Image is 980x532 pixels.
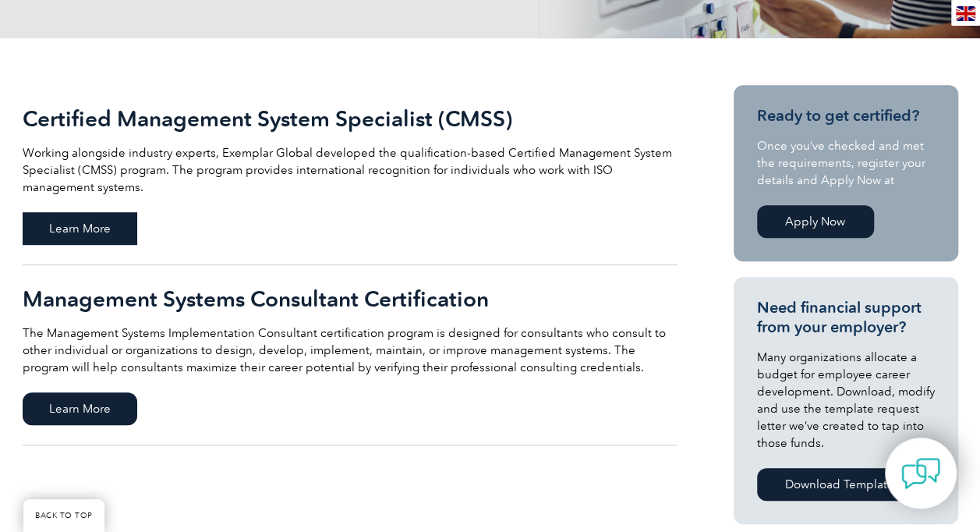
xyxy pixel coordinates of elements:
[23,325,678,376] p: The Management Systems Implementation Consultant certification program is designed for consultant...
[23,106,678,131] h2: Certified Management System Specialist (CMSS)
[901,454,940,493] img: contact-chat.png
[23,499,104,532] a: BACK TO TOP
[757,205,874,238] a: Apply Now
[757,106,935,126] h3: Ready to get certified?
[956,6,975,21] img: en
[23,85,678,265] a: Certified Management System Specialist (CMSS) Working alongside industry experts, Exemplar Global...
[23,265,678,445] a: Management Systems Consultant Certification The Management Systems Implementation Consultant cert...
[757,349,935,452] p: Many organizations allocate a budget for employee career development. Download, modify and use th...
[757,137,935,189] p: Once you’ve checked and met the requirements, register your details and Apply Now at
[23,212,137,245] span: Learn More
[23,392,137,425] span: Learn More
[757,468,923,501] a: Download Template
[757,298,935,337] h3: Need financial support from your employer?
[23,144,678,196] p: Working alongside industry experts, Exemplar Global developed the qualification-based Certified M...
[23,286,678,311] h2: Management Systems Consultant Certification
